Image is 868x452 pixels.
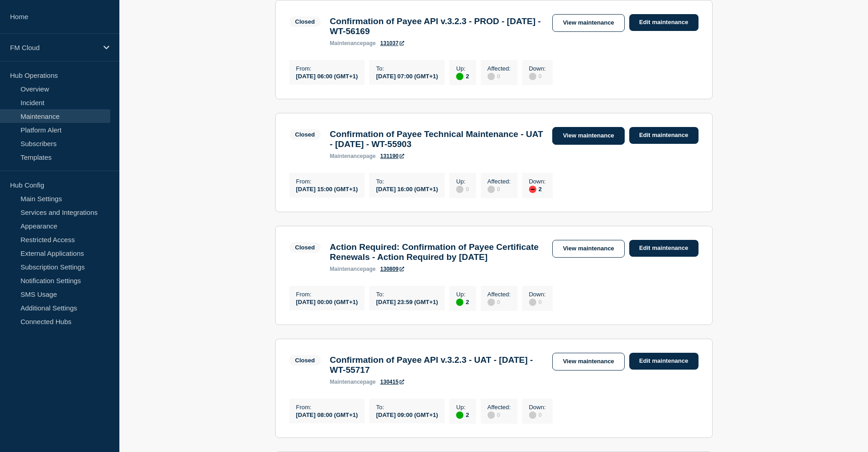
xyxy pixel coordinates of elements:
p: Affected : [488,291,511,298]
p: To : [376,178,438,185]
a: View maintenance [552,240,624,258]
div: disabled [456,186,463,193]
p: Down : [529,178,546,185]
p: From : [296,178,358,185]
h3: Action Required: Confirmation of Payee Certificate Renewals - Action Required by [DATE] [330,242,544,262]
div: disabled [488,186,495,193]
p: Affected : [488,65,511,72]
div: Closed [295,357,315,364]
p: To : [376,404,438,411]
a: Edit maintenance [629,240,699,257]
span: maintenance [330,153,363,159]
div: 0 [529,411,546,419]
a: View maintenance [552,127,624,145]
div: 0 [488,298,511,306]
div: disabled [529,73,536,80]
p: FM Cloud [10,44,98,51]
a: View maintenance [552,14,624,32]
a: 130415 [380,379,404,385]
p: To : [376,291,438,298]
div: 2 [456,411,469,419]
div: [DATE] 06:00 (GMT+1) [296,72,358,80]
span: maintenance [330,266,363,272]
div: [DATE] 23:59 (GMT+1) [376,298,438,305]
a: 131190 [380,153,404,159]
div: 2 [456,72,469,80]
div: Closed [295,244,315,251]
p: Down : [529,404,546,411]
p: From : [296,291,358,298]
p: page [330,153,376,159]
p: Up : [456,65,469,72]
div: [DATE] 07:00 (GMT+1) [376,72,438,80]
div: down [529,186,536,193]
a: 131037 [380,40,404,46]
div: up [456,73,463,80]
div: disabled [529,411,536,419]
div: 0 [488,411,511,419]
h3: Confirmation of Payee Technical Maintenance - UAT - [DATE] - WT-55903 [330,129,544,149]
p: Affected : [488,404,511,411]
p: To : [376,65,438,72]
div: 0 [488,185,511,193]
div: 2 [456,298,469,306]
div: 0 [456,185,469,193]
p: Affected : [488,178,511,185]
div: disabled [529,299,536,306]
p: Down : [529,291,546,298]
div: 2 [529,185,546,193]
div: disabled [488,299,495,306]
div: up [456,411,463,419]
a: Edit maintenance [629,14,699,31]
p: page [330,266,376,272]
p: Up : [456,291,469,298]
div: [DATE] 08:00 (GMT+1) [296,411,358,418]
div: disabled [488,73,495,80]
a: Edit maintenance [629,127,699,144]
p: Up : [456,178,469,185]
div: [DATE] 00:00 (GMT+1) [296,298,358,305]
div: disabled [488,411,495,419]
p: Up : [456,404,469,411]
div: Closed [295,18,315,25]
p: page [330,379,376,385]
p: Down : [529,65,546,72]
p: From : [296,65,358,72]
div: [DATE] 15:00 (GMT+1) [296,185,358,193]
h3: Confirmation of Payee API v.3.2.3 - PROD - [DATE] - WT-56169 [330,16,544,36]
p: From : [296,404,358,411]
span: maintenance [330,379,363,385]
a: 130809 [380,266,404,272]
h3: Confirmation of Payee API v.3.2.3 - UAT - [DATE] - WT-55717 [330,355,544,375]
div: [DATE] 16:00 (GMT+1) [376,185,438,193]
div: [DATE] 09:00 (GMT+1) [376,411,438,418]
div: 0 [529,298,546,306]
p: page [330,40,376,46]
div: 0 [488,72,511,80]
a: View maintenance [552,353,624,371]
span: maintenance [330,40,363,46]
div: 0 [529,72,546,80]
div: up [456,299,463,306]
a: Edit maintenance [629,353,699,370]
div: Closed [295,131,315,138]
